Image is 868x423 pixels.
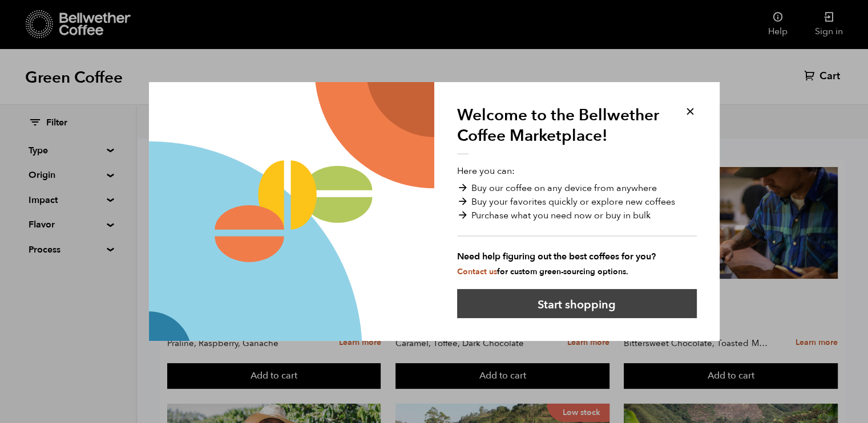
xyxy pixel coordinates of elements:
h1: Welcome to the Bellwether Coffee Marketplace! [457,105,668,155]
strong: Need help figuring out the best coffees for you? [457,250,697,263]
button: Start shopping [457,289,697,318]
li: Buy our coffee on any device from anywhere [457,181,697,195]
p: Here you can: [457,164,697,277]
a: Contact us [457,266,497,277]
small: for custom green-sourcing options. [457,266,628,277]
li: Purchase what you need now or buy in bulk [457,209,697,222]
li: Buy your favorites quickly or explore new coffees [457,195,697,209]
